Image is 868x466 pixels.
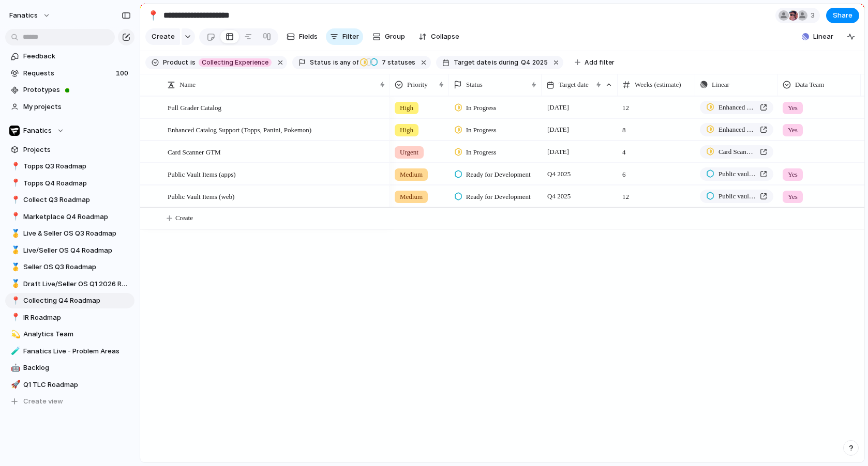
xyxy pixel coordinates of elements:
[385,32,405,42] span: Group
[5,99,134,115] a: My projects
[5,344,134,359] a: 🧪Fanatics Live - Problem Areas
[700,145,773,159] a: Card Scanner GTM
[788,103,798,113] span: Yes
[11,177,18,189] div: 📍
[719,191,756,201] span: Public vault items
[788,192,798,202] span: Yes
[618,186,695,202] span: 12
[168,101,221,113] span: Full Grader Catalog
[719,169,756,179] span: Public vault items
[700,190,773,203] a: Public vault items
[11,379,18,391] div: 🚀
[23,396,63,407] span: Create view
[9,380,20,390] button: 🚀
[400,147,418,158] span: Urgent
[5,259,134,275] div: 🥇Seller OS Q3 Roadmap
[9,363,20,373] button: 🤖
[168,190,234,202] span: Public Vault Items (web)
[400,169,423,180] span: Medium
[5,327,134,342] div: 💫Analytics Team
[712,80,729,90] span: Linear
[9,161,20,172] button: 📍
[5,49,134,64] a: Feedback
[11,345,18,357] div: 🧪
[788,125,798,135] span: Yes
[23,346,131,356] span: Fanatics Live - Problem Areas
[5,176,134,191] div: 📍Topps Q4 Roadmap
[23,296,131,306] span: Collecting Q4 Roadmap
[11,194,18,206] div: 📍
[23,245,131,256] span: Live/Seller OS Q4 Roadmap
[9,346,20,356] button: 🧪
[179,80,196,90] span: Name
[5,276,134,292] a: 🥇Draft Live/Seller OS Q1 2026 Roadmap
[11,244,18,256] div: 🥇
[338,58,358,67] span: any of
[5,209,134,225] a: 📍Marketplace Q4 Roadmap
[5,226,134,241] a: 🥇Live & Seller OS Q3 Roadmap
[5,360,134,376] a: 🤖Backlog
[23,161,131,172] span: Topps Q3 Roadmap
[5,310,134,325] a: 📍IR Roadmap
[190,58,196,67] span: is
[618,97,695,113] span: 12
[700,101,773,114] a: Enhanced Catalog Support (Topps, Panini, Pokemon)
[310,58,331,67] span: Status
[719,102,756,113] span: Enhanced Catalog Support (Topps, Panini, Pokemon)
[11,278,18,290] div: 🥇
[9,10,38,21] span: fanatics
[11,295,18,307] div: 📍
[798,29,837,44] button: Linear
[618,119,695,135] span: 8
[466,169,531,180] span: Ready for Development
[9,279,20,289] button: 🥇
[168,146,221,158] span: Card Scanner GTM
[9,329,20,339] button: 💫
[521,58,548,67] span: Q4 2025
[519,57,550,68] button: Q4 2025
[333,58,338,67] span: is
[5,293,134,308] div: 📍Collecting Q4 Roadmap
[400,125,413,135] span: High
[545,101,572,114] span: [DATE]
[367,28,410,45] button: Group
[431,32,459,42] span: Collapse
[635,80,681,90] span: Weeks (estimate)
[466,192,531,202] span: Ready for Development
[23,262,131,272] span: Seller OS Q3 Roadmap
[11,228,18,240] div: 🥇
[23,51,131,61] span: Feedback
[23,363,131,373] span: Backlog
[9,195,20,205] button: 📍
[152,32,175,42] span: Create
[326,28,363,45] button: Filter
[545,123,572,136] span: [DATE]
[11,261,18,273] div: 🥇
[11,362,18,374] div: 🤖
[466,103,497,113] span: In Progress
[197,57,274,68] button: Collecting Experience
[618,142,695,158] span: 4
[23,178,131,189] span: Topps Q4 Roadmap
[491,57,520,68] button: isduring
[719,147,756,157] span: Card Scanner GTM
[9,228,20,239] button: 🥇
[23,279,131,289] span: Draft Live/Seller OS Q1 2026 Roadmap
[9,313,20,323] button: 📍
[5,159,134,174] div: 📍Topps Q3 Roadmap
[5,377,134,393] a: 🚀Q1 TLC Roadmap
[719,125,756,135] span: Enhanced Catalog Support (Topps, Panini, Pokemon)
[116,68,130,79] span: 100
[545,168,573,180] span: Q4 2025
[175,213,193,223] span: Create
[145,7,161,24] button: 📍
[833,10,852,21] span: Share
[700,123,773,136] a: Enhanced Catalog Support (Topps, Panini, Pokemon)
[379,58,415,67] span: statuses
[568,55,621,70] button: Add filter
[23,102,131,112] span: My projects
